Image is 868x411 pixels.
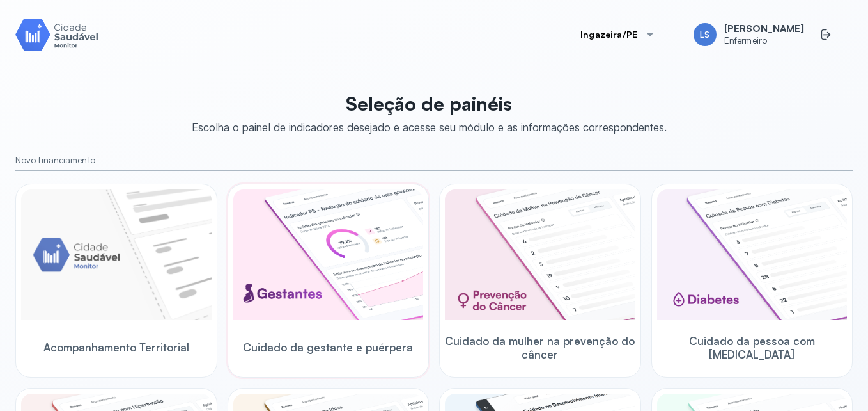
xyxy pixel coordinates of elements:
img: woman-cancer-prevention-care.png [445,189,635,320]
span: [PERSON_NAME] [724,23,804,35]
img: placeholder-module-ilustration.png [21,189,212,320]
img: diabetics.png [657,189,848,320]
small: Novo financiamento [15,155,853,166]
img: pregnants.png [233,189,424,320]
span: Cuidado da gestante e puérpera [243,341,413,354]
span: Acompanhamento Territorial [43,341,189,354]
span: Cuidado da pessoa com [MEDICAL_DATA] [657,334,848,362]
div: Escolha o painel de indicadores desejado e acesse seu módulo e as informações correspondentes. [192,120,667,134]
button: Ingazeira/PE [565,22,670,47]
span: LS [700,29,709,40]
span: Enfermeiro [724,35,804,46]
img: Logotipo do produto Monitor [15,16,98,52]
span: Cuidado da mulher na prevenção do câncer [445,334,635,362]
p: Seleção de painéis [192,92,667,115]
